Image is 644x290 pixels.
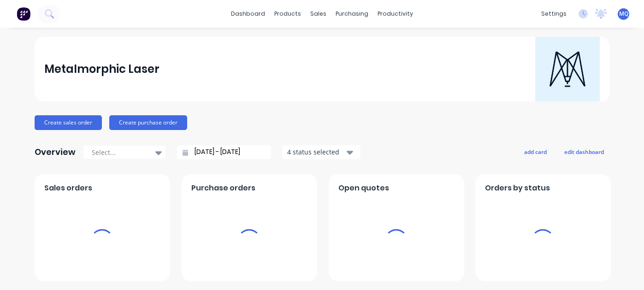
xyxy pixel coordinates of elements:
span: Orders by status [485,183,550,194]
div: productivity [373,7,418,21]
button: Create sales order [35,115,102,130]
div: 4 status selected [287,147,345,157]
a: dashboard [226,7,270,21]
div: purchasing [331,7,373,21]
div: products [270,7,306,21]
div: sales [306,7,331,21]
span: Open quotes [338,183,389,194]
span: Purchase orders [191,183,255,194]
button: Create purchase order [109,115,187,130]
span: MQ [619,10,628,18]
button: add card [518,146,553,158]
button: edit dashboard [558,146,610,158]
span: Sales orders [44,183,92,194]
div: Overview [35,143,76,161]
div: settings [537,7,571,21]
button: 4 status selected [282,145,360,159]
img: Factory [17,7,30,21]
img: Metalmorphic Laser [535,37,600,101]
div: Metalmorphic Laser [44,60,160,78]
